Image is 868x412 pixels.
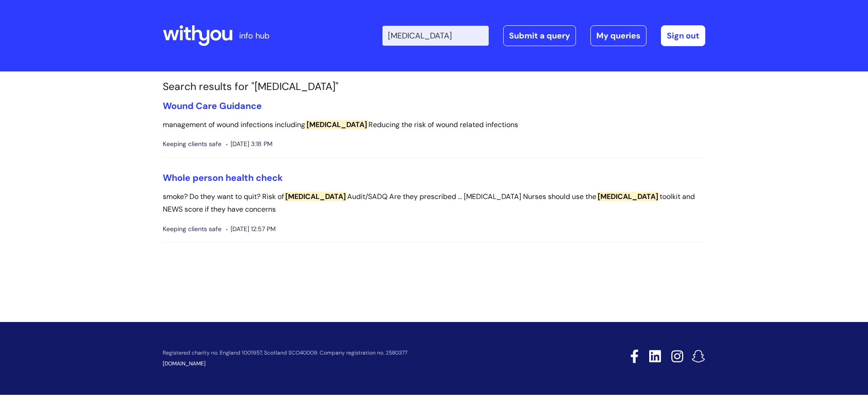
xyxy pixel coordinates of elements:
[163,138,222,150] span: Keeping clients safe
[226,138,273,150] span: [DATE] 3:18 PM
[596,192,660,201] span: [MEDICAL_DATA]
[590,25,646,46] a: My queries
[163,81,705,93] h1: Search results for "[MEDICAL_DATA]"
[503,25,576,46] a: Submit a query
[239,28,269,43] p: info hub
[163,360,206,367] a: [DOMAIN_NAME]
[226,223,276,235] span: [DATE] 12:57 PM
[163,350,566,356] p: Registered charity no. England 1001957, Scotland SCO40009. Company registration no. 2580377
[163,172,283,184] a: Whole person health check
[661,25,705,46] a: Sign out
[382,25,705,46] div: | -
[305,120,368,129] span: [MEDICAL_DATA]
[163,223,222,235] span: Keeping clients safe
[163,118,705,132] p: management of wound infections including Reducing the risk of wound related infections
[382,26,489,46] input: Search
[163,190,705,217] p: smoke? Do they want to quit? Risk of Audit/SADQ Are they prescribed ... [MEDICAL_DATA] Nurses sho...
[284,192,347,201] span: [MEDICAL_DATA]
[163,100,262,112] a: Wound Care Guidance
